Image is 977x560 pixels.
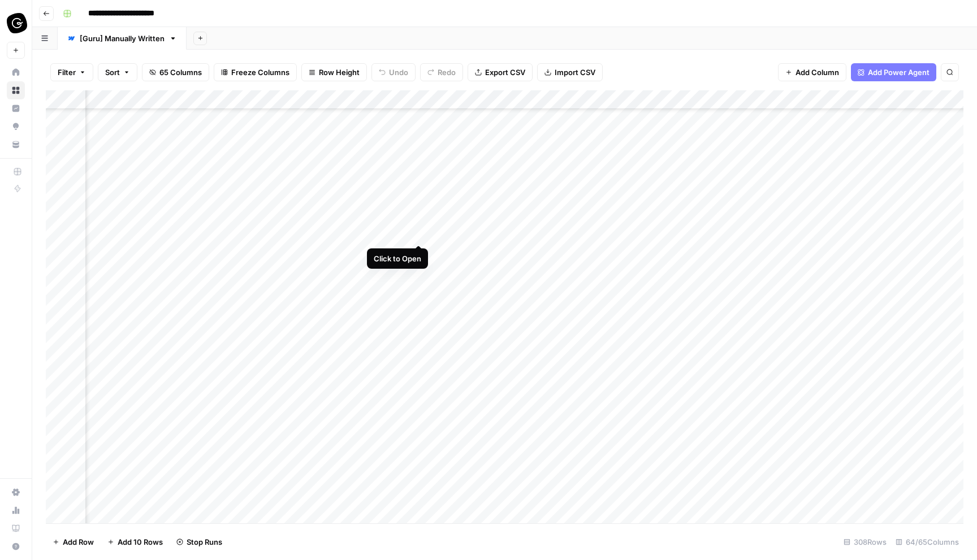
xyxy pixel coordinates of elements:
button: Redo [420,63,463,81]
button: Add Row [46,533,101,551]
a: Opportunities [7,117,25,135]
span: Redo [438,67,456,78]
button: Export CSV [468,63,533,81]
span: Undo [389,67,408,78]
div: [Guru] Manually Written [80,33,165,44]
a: Home [7,63,25,81]
button: Help + Support [7,537,25,555]
button: Add Power Agent [851,63,936,81]
button: 65 Columns [142,63,209,81]
a: Learning Hub [7,519,25,537]
button: Row Height [301,63,367,81]
span: Export CSV [485,67,525,78]
button: Add 10 Rows [101,533,170,551]
button: Import CSV [537,63,603,81]
button: Freeze Columns [214,63,297,81]
span: Add 10 Rows [118,536,163,548]
a: Insights [7,99,25,117]
span: Add Power Agent [868,67,930,78]
div: 308 Rows [839,533,891,551]
span: 65 Columns [159,67,202,78]
img: Guru Logo [7,13,27,33]
span: Row Height [319,67,360,78]
button: Stop Runs [170,533,229,551]
a: Usage [7,501,25,519]
button: Add Column [778,63,846,81]
a: Settings [7,483,25,501]
a: Your Data [7,135,25,154]
span: Add Row [63,536,94,548]
span: Sort [105,67,120,78]
span: Add Column [796,67,839,78]
div: Click to Open [374,253,421,264]
button: Workspace: Guru [7,9,25,37]
button: Undo [371,63,416,81]
span: Import CSV [555,67,595,78]
button: Filter [50,63,93,81]
a: Browse [7,81,25,99]
span: Freeze Columns [231,67,289,78]
span: Filter [58,67,76,78]
button: Sort [98,63,137,81]
a: [Guru] Manually Written [58,27,187,50]
span: Stop Runs [187,536,222,548]
div: 64/65 Columns [891,533,963,551]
